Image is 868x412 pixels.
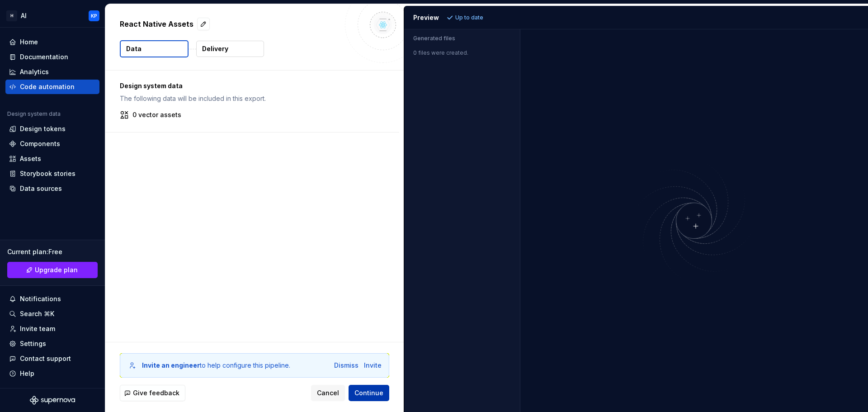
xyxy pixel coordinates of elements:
div: Home [20,38,38,47]
a: Storybook stories [5,166,99,181]
button: Continue [349,385,389,401]
a: Code automation [5,80,99,94]
button: Notifications [5,292,99,306]
div: Design system data [7,110,61,118]
button: Contact support [5,351,99,366]
div: to help configure this pipeline. [142,361,290,370]
div: Search ⌘K [20,309,54,318]
p: 0 vector assets [132,110,181,119]
button: HAIKP [2,6,103,25]
button: Cancel [311,385,345,401]
p: Data [126,44,142,53]
button: Data [120,40,189,57]
a: Components [5,137,99,151]
span: Upgrade plan [35,265,78,275]
a: Analytics [5,65,99,79]
a: Design tokens [5,122,99,136]
p: The following data will be included in this export. [120,94,385,103]
span: Cancel [317,388,339,398]
div: Invite team [20,324,55,333]
button: Give feedback [120,385,185,401]
div: Storybook stories [20,169,75,178]
div: Settings [20,339,46,348]
div: Assets [20,154,41,163]
b: Invite an engineer [142,361,200,369]
svg: Supernova Logo [30,396,75,405]
p: Delivery [202,44,228,53]
a: Settings [5,336,99,351]
button: Upgrade plan [7,262,98,278]
p: Up to date [455,14,483,21]
div: Code automation [20,82,75,91]
button: Search ⌘K [5,307,99,321]
button: Delivery [196,41,264,57]
div: Preview [413,13,439,22]
div: Data sources [20,184,62,193]
div: Notifications [20,294,61,303]
span: Continue [354,388,383,398]
p: React Native Assets [120,19,193,29]
a: Data sources [5,181,99,196]
div: Help [20,369,34,378]
div: 0 files were created. [404,44,520,57]
button: Invite [364,361,382,370]
a: Home [5,35,99,49]
p: Generated files [413,35,511,42]
div: AI [21,11,27,20]
a: Invite team [5,322,99,336]
div: Documentation [20,52,68,62]
div: Components [20,139,60,148]
a: Documentation [5,50,99,64]
button: Dismiss [334,361,359,370]
p: Design system data [120,81,385,90]
div: H [6,10,17,21]
a: Assets [5,152,99,166]
button: Help [5,366,99,381]
div: Contact support [20,354,71,363]
div: Design tokens [20,124,66,133]
span: Give feedback [133,388,179,398]
div: Current plan : Free [7,247,98,256]
div: KP [91,12,97,19]
div: Analytics [20,67,49,76]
